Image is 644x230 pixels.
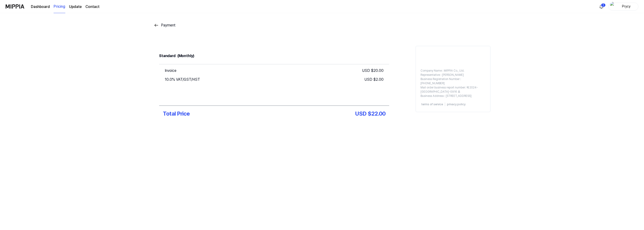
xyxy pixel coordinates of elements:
[54,0,65,13] a: Pricing
[165,77,200,82] div: 10.0% VAT/GST/HST
[599,4,604,9] img: 알림
[610,2,616,11] img: profile
[69,4,82,10] a: Update
[161,22,176,28] div: Payment
[416,67,490,100] div: Company Name : MIPPIA Co., Ltd. Representative : [PERSON_NAME] Business Registration Number : [PH...
[165,68,176,73] div: Invoice
[617,4,635,9] div: Prycy
[601,3,606,7] div: 1
[447,102,465,106] a: privacy policy
[85,4,99,10] a: Contact
[598,3,605,10] button: 알림1
[608,3,638,11] button: profilePrycy
[364,77,384,82] div: USD $ 2.00
[355,110,385,118] div: USD $ 22.00
[31,4,50,10] a: Dashboard
[154,22,159,28] img: 뒤로가기
[159,51,176,60] div: Standard
[421,102,443,106] a: terms of service
[421,52,486,60] iframe: PayPal
[362,68,384,73] div: USD $ 20.00
[177,51,194,60] div: (Monthly)
[163,110,190,118] div: Total Price
[154,22,176,28] button: Payment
